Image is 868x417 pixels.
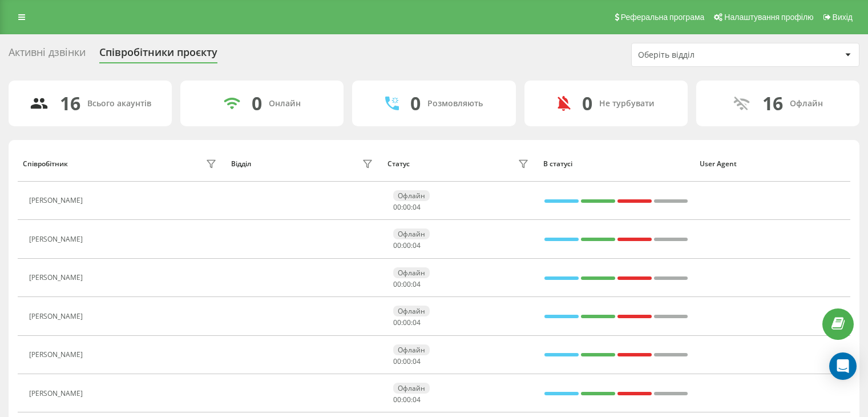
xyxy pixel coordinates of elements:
div: : : [393,242,421,250]
div: [PERSON_NAME] [29,390,86,398]
div: Офлайн [393,190,430,201]
span: 04 [413,240,421,250]
div: [PERSON_NAME] [29,235,86,243]
span: 00 [403,202,411,212]
div: Співробітник [23,160,68,168]
span: 00 [403,356,411,366]
div: Статус [387,160,410,168]
span: 00 [393,202,401,212]
div: [PERSON_NAME] [29,274,86,282]
div: Співробітники проєкту [99,46,217,64]
span: 04 [413,318,421,327]
div: Відділ [231,160,251,168]
div: Оберіть відділ [638,50,774,60]
div: 0 [410,93,421,114]
div: Офлайн [393,267,430,278]
div: : : [393,358,421,366]
div: Всього акаунтів [87,99,151,109]
div: : : [393,280,421,288]
div: 0 [582,93,592,114]
div: Офлайн [790,99,823,109]
span: 04 [413,356,421,366]
div: [PERSON_NAME] [29,351,86,359]
div: User Agent [700,160,845,168]
span: 00 [393,240,401,250]
div: Офлайн [393,228,430,239]
div: Онлайн [269,99,301,109]
div: : : [393,203,421,211]
span: 00 [393,356,401,366]
div: [PERSON_NAME] [29,312,86,320]
span: 04 [413,279,421,289]
span: Реферальна програма [621,13,705,22]
div: В статусі [543,160,689,168]
span: 00 [393,279,401,289]
span: 00 [403,240,411,250]
div: Не турбувати [599,99,655,109]
div: Розмовляють [427,99,483,109]
span: 00 [393,318,401,327]
span: Налаштування профілю [724,13,813,22]
span: 04 [413,395,421,404]
div: [PERSON_NAME] [29,197,86,205]
div: 16 [762,93,783,114]
div: 16 [60,93,80,114]
span: 00 [403,279,411,289]
span: Вихід [833,13,853,22]
div: Офлайн [393,306,430,316]
span: 04 [413,202,421,212]
div: Офлайн [393,344,430,355]
div: Активні дзвінки [9,46,86,64]
div: 0 [252,93,262,114]
div: : : [393,319,421,327]
div: Офлайн [393,383,430,394]
span: 00 [403,318,411,327]
span: 00 [393,395,401,404]
div: Open Intercom Messenger [829,352,857,380]
span: 00 [403,395,411,404]
div: : : [393,396,421,404]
